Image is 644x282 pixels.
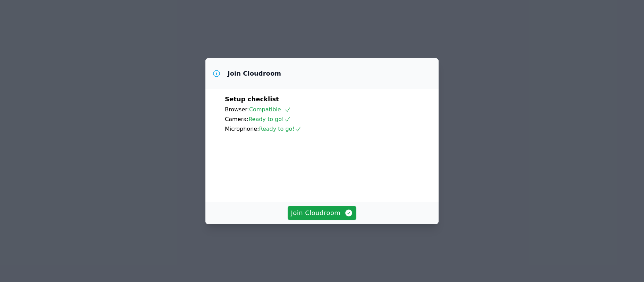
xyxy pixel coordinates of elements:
button: Join Cloudroom [288,206,357,220]
span: Ready to go! [248,116,291,122]
span: Setup checklist [225,95,279,103]
span: Camera: [225,116,248,122]
span: Microphone: [225,126,259,132]
span: Join Cloudroom [291,208,353,218]
span: Ready to go! [259,126,302,132]
span: Browser: [225,106,249,113]
span: Compatible [249,106,291,113]
h3: Join Cloudroom [228,69,281,78]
